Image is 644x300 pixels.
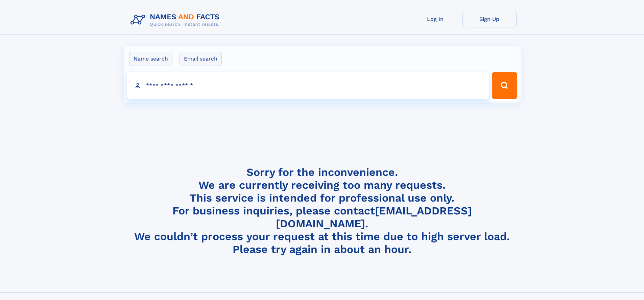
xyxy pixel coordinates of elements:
[127,72,489,99] input: search input
[462,11,517,27] a: Sign Up
[180,52,222,66] label: Email search
[128,11,225,29] img: Logo Names and Facts
[408,11,462,27] a: Log In
[128,166,517,256] h4: Sorry for the inconvenience. We are currently receiving too many requests. This service is intend...
[276,204,472,230] a: [EMAIL_ADDRESS][DOMAIN_NAME]
[129,52,172,66] label: Name search
[492,72,517,99] button: Search Button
